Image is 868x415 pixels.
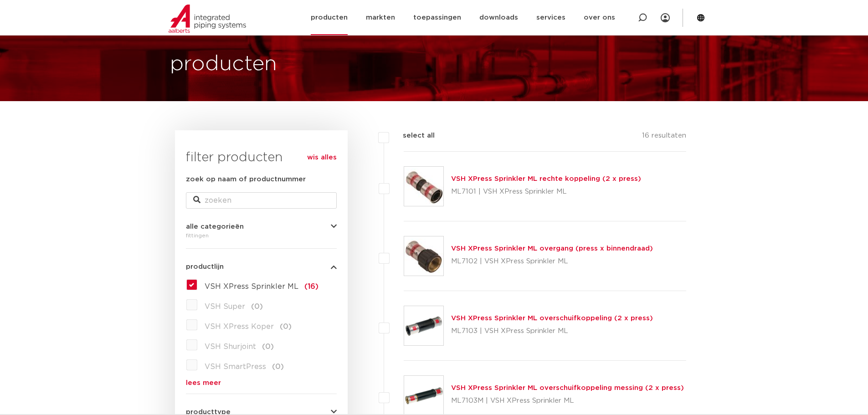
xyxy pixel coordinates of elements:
span: productlijn [186,263,224,270]
label: select all [389,130,435,141]
span: VSH SmartPress [205,363,266,370]
button: alle categorieën [186,223,337,230]
img: Thumbnail for VSH XPress Sprinkler ML rechte koppeling (2 x press) [404,167,443,206]
a: lees meer [186,379,337,386]
input: zoeken [186,192,337,209]
a: VSH XPress Sprinkler ML rechte koppeling (2 x press) [451,175,641,182]
div: fittingen [186,230,337,241]
span: alle categorieën [186,223,244,230]
img: Thumbnail for VSH XPress Sprinkler ML overschuifkoppeling (2 x press) [404,306,443,345]
img: Thumbnail for VSH XPress Sprinkler ML overschuifkoppeling messing (2 x press) [404,376,443,415]
span: (0) [251,303,263,310]
label: zoek op naam of productnummer [186,174,306,185]
a: wis alles [307,152,337,163]
button: productlijn [186,263,337,270]
span: (16) [304,283,318,290]
a: VSH XPress Sprinkler ML overschuifkoppeling messing (2 x press) [451,384,684,391]
p: ML7102 | VSH XPress Sprinkler ML [451,254,653,269]
span: VSH Super [205,303,245,310]
span: VSH XPress Sprinkler ML [205,283,298,290]
p: 16 resultaten [642,130,686,144]
img: Thumbnail for VSH XPress Sprinkler ML overgang (press x binnendraad) [404,236,443,276]
span: VSH XPress Koper [205,323,274,330]
a: VSH XPress Sprinkler ML overschuifkoppeling (2 x press) [451,315,653,322]
p: ML7103 | VSH XPress Sprinkler ML [451,324,653,338]
p: ML7101 | VSH XPress Sprinkler ML [451,184,641,199]
span: (0) [262,343,274,350]
a: VSH XPress Sprinkler ML overgang (press x binnendraad) [451,245,653,252]
span: VSH Shurjoint [205,343,256,350]
span: (0) [280,323,292,330]
p: ML7103M | VSH XPress Sprinkler ML [451,394,684,408]
h1: producten [170,50,277,79]
h3: filter producten [186,149,337,167]
span: (0) [272,363,284,370]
